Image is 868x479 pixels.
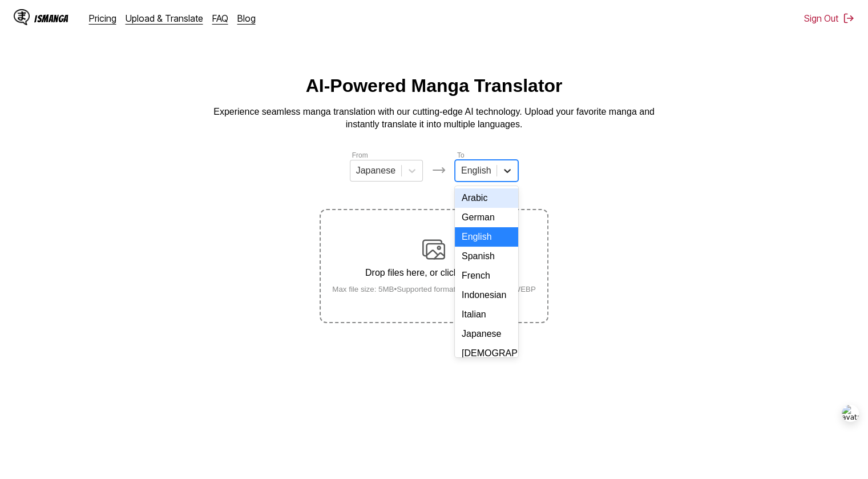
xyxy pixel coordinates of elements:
p: Experience seamless manga translation with our cutting-edge AI technology. Upload your favorite m... [206,106,663,131]
div: Indonesian [455,285,518,305]
img: Languages icon [432,163,446,177]
label: From [352,151,368,159]
a: IsManga LogoIsManga [14,9,89,27]
div: German [455,208,518,227]
img: Sign out [843,13,854,24]
a: Upload & Translate [126,13,203,24]
div: Arabic [455,188,518,208]
div: IsManga [34,13,68,24]
div: Japanese [455,324,518,344]
div: [DEMOGRAPHIC_DATA] [455,344,518,363]
div: Spanish [455,247,518,266]
div: Italian [455,305,518,324]
h1: AI-Powered Manga Translator [306,75,563,96]
button: Sign Out [804,13,854,24]
a: Pricing [89,13,116,24]
div: French [455,266,518,285]
img: IsManga Logo [14,9,30,25]
small: Max file size: 5MB • Supported formats: JP(E)G, PNG, WEBP [323,285,545,293]
div: English [455,227,518,247]
p: Drop files here, or click to browse. [323,268,545,278]
label: To [457,151,465,159]
a: Blog [237,13,256,24]
a: FAQ [212,13,228,24]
